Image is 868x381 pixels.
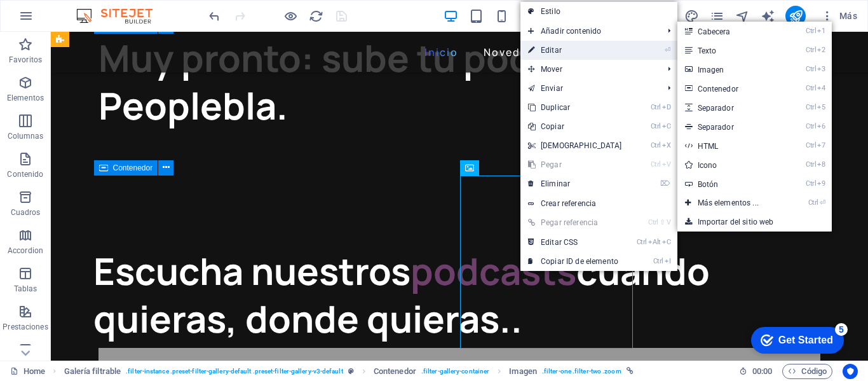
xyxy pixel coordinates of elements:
i: Este elemento es un preajuste personalizable [348,368,354,375]
a: Ctrl9Botón [677,174,784,193]
i: X [662,141,671,149]
button: publish [785,6,806,26]
i: I [665,257,671,265]
span: Añadir contenido [520,22,658,41]
i: ⏎ [665,46,670,54]
i: ⌦ [660,179,670,188]
a: Importar del sitio web [677,212,832,232]
i: Este elemento está vinculado [627,368,634,375]
i: Ctrl [806,65,816,73]
i: 4 [817,84,825,92]
i: 9 [817,179,825,188]
i: D [662,103,671,111]
img: Editor Logo [73,8,168,24]
i: Páginas (Ctrl+Alt+S) [710,9,724,24]
i: Ctrl [808,198,818,207]
p: Prestaciones [3,322,48,332]
i: Volver a cargar página [309,9,323,24]
a: CtrlVPegar [520,155,630,174]
button: Más [816,6,862,26]
i: Ctrl [653,257,663,265]
i: 5 [817,103,825,111]
nav: breadcrumb [64,364,634,379]
span: . filter-instance .preset-filter-gallery-default .preset-filter-gallery-v3-default [126,364,343,379]
i: Ctrl [651,103,661,111]
a: CtrlICopiar ID de elemento [520,252,630,271]
span: . filter-gallery-container [421,364,489,379]
i: Ctrl [651,122,661,130]
span: Haz clic para seleccionar y doble clic para editar [64,364,121,379]
i: Ctrl [806,84,816,92]
p: Columnas [8,131,44,141]
i: ⇧ [660,218,665,226]
i: Ctrl [806,141,816,149]
p: Accordion [8,246,43,256]
i: 1 [817,27,825,35]
i: AI Writer [761,9,775,24]
i: V [662,160,671,169]
a: ⏎Editar [520,41,630,60]
button: reload [308,8,323,24]
span: Código [788,364,827,379]
i: Ctrl [806,179,816,188]
span: : [761,366,763,376]
a: CtrlDDuplicar [520,98,630,117]
span: Mover [520,60,658,79]
div: Get Started 5 items remaining, 0% complete [10,6,103,33]
button: undo [207,8,222,24]
i: ⏎ [820,198,825,207]
i: Diseño (Ctrl+Alt+Y) [684,9,699,24]
span: 00 00 [752,364,772,379]
a: ⌦Eliminar [520,174,630,193]
i: Publicar [789,9,803,24]
button: 100% [519,8,564,24]
a: Estilo [520,2,677,21]
i: Ctrl [648,218,658,226]
i: Ctrl [637,238,647,246]
span: Más [821,10,857,22]
i: Ctrl [806,160,816,169]
a: CtrlAltCEditar CSS [520,233,630,252]
button: navigator [735,8,750,24]
button: text_generator [760,8,775,24]
button: Código [782,364,832,379]
i: Ctrl [651,141,661,149]
p: Favoritos [9,55,42,65]
div: 5 [94,3,107,15]
i: Navegador [735,9,750,24]
a: Haz clic para cancelar la selección y doble clic para abrir páginas [10,364,45,379]
a: Crear referencia [520,194,677,213]
span: . filter-one .filter-two .zoom [542,364,621,379]
h6: Tiempo de la sesión [739,364,773,379]
i: 2 [817,46,825,54]
i: Deshacer: Editar cabecera (Ctrl+Z) [207,9,222,24]
p: Elementos [7,93,44,103]
i: Ctrl [806,46,816,54]
a: Ctrl2Texto [677,41,784,60]
i: C [662,238,671,246]
i: 7 [817,141,825,149]
a: Ctrl5Separador [677,98,784,117]
i: Ctrl [806,103,816,111]
a: CtrlCCopiar [520,117,630,136]
a: Ctrl⏎Más elementos ... [677,193,784,212]
i: 6 [817,122,825,130]
i: Alt [648,238,661,246]
i: V [667,218,670,226]
span: Contenedor [113,164,153,172]
button: pages [709,8,724,24]
p: Cuadros [11,207,41,218]
span: Haz clic para seleccionar y doble clic para editar [509,364,537,379]
i: Ctrl [806,27,816,35]
button: Usercentrics [843,364,858,379]
i: Ctrl [806,122,816,130]
a: Ctrl3Imagen [677,60,784,79]
a: Ctrl⇧VPegar referencia [520,213,630,232]
i: 8 [817,160,825,169]
a: Enviar [520,79,658,98]
p: Tablas [14,284,37,294]
a: CtrlX[DEMOGRAPHIC_DATA] [520,136,630,155]
button: design [684,8,699,24]
a: Ctrl1Cabecera [677,22,784,41]
p: Contenido [7,169,43,179]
